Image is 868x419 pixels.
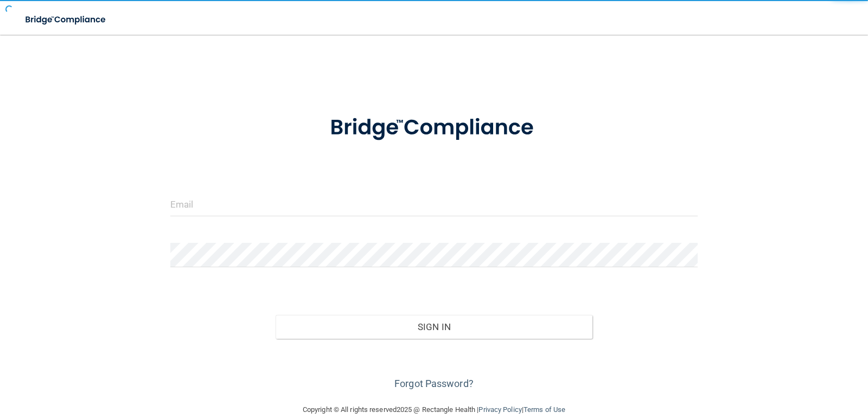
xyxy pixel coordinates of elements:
a: Forgot Password? [394,378,474,389]
img: bridge_compliance_login_screen.278c3ca4.svg [16,9,116,31]
input: Email [170,192,698,216]
button: Sign In [276,315,592,339]
img: bridge_compliance_login_screen.278c3ca4.svg [308,100,560,156]
a: Privacy Policy [478,405,521,414]
a: Terms of Use [524,405,565,414]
